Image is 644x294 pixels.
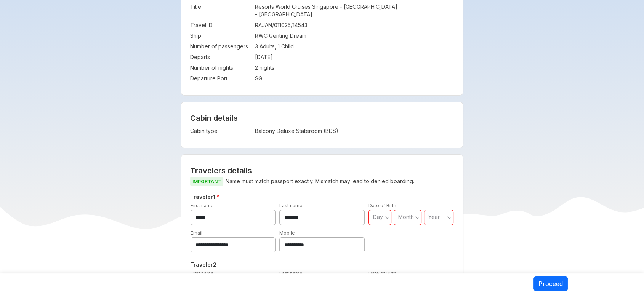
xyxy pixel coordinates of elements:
[385,214,389,221] svg: angle down
[255,20,454,30] td: RAJAN/011025/14543
[190,52,251,62] td: Departs
[415,214,420,221] svg: angle down
[279,270,303,276] label: Last name
[190,126,251,136] td: Cabin type
[251,20,255,30] td: :
[191,230,202,236] label: Email
[251,62,255,73] td: :
[191,270,214,276] label: First name
[189,260,456,269] h5: Traveler 2
[251,41,255,52] td: :
[251,73,255,84] td: :
[255,2,454,20] td: Resorts World Cruises Singapore - [GEOGRAPHIC_DATA] - [GEOGRAPHIC_DATA]
[398,214,414,220] span: Month
[190,20,251,30] td: Travel ID
[279,230,295,236] label: Mobile
[190,62,251,73] td: Number of nights
[255,41,454,52] td: 3 Adults, 1 Child
[255,73,454,84] td: SG
[251,52,255,62] td: :
[533,276,568,291] button: Proceed
[190,30,251,41] td: Ship
[190,113,454,123] h4: Cabin details
[190,2,251,20] td: Title
[251,2,255,20] td: :
[255,52,454,62] td: [DATE]
[251,30,255,41] td: :
[373,214,383,220] span: Day
[190,166,454,175] h2: Travelers details
[368,203,396,208] label: Date of Birth
[368,270,396,276] label: Date of Birth
[190,177,454,186] p: Name must match passport exactly. Mismatch may lead to denied boarding.
[191,203,214,208] label: First name
[255,62,454,73] td: 2 nights
[428,214,440,220] span: Year
[190,41,251,52] td: Number of passengers
[251,126,255,136] td: :
[255,126,395,136] td: Balcony Deluxe Stateroom (BDS)
[447,214,452,221] svg: angle down
[190,73,251,84] td: Departure Port
[190,177,223,186] span: IMPORTANT
[255,30,454,41] td: RWC Genting Dream
[189,192,456,201] h5: Traveler 1
[279,203,303,208] label: Last name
